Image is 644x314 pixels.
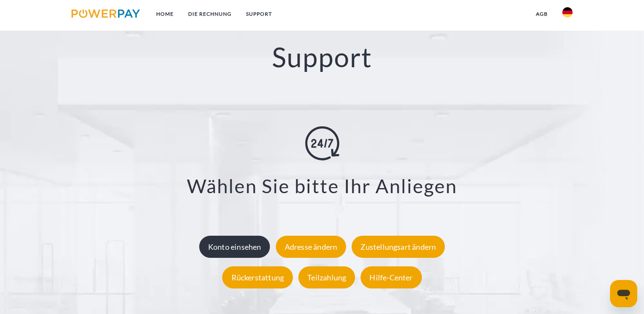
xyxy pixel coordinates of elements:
[43,174,601,198] h3: Wählen Sie bitte Ihr Anliegen
[562,7,572,17] img: de
[220,273,295,282] a: Rückerstattung
[181,6,239,22] a: DIE RECHNUNG
[358,273,424,282] a: Hilfe-Center
[274,242,349,251] a: Adresse ändern
[529,6,555,22] a: agb
[276,236,346,258] div: Adresse ändern
[149,6,181,22] a: Home
[610,280,637,307] iframe: Schaltfläche zum Öffnen des Messaging-Fensters
[199,236,270,258] div: Konto einsehen
[197,242,272,251] a: Konto einsehen
[305,126,339,160] img: online-shopping.svg
[298,266,355,288] div: Teilzahlung
[296,273,357,282] a: Teilzahlung
[349,242,447,251] a: Zustellungsart ändern
[72,9,140,18] img: logo-powerpay.svg
[361,266,421,288] div: Hilfe-Center
[239,6,279,22] a: SUPPORT
[32,40,612,74] h2: Support
[222,266,293,288] div: Rückerstattung
[352,236,445,258] div: Zustellungsart ändern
